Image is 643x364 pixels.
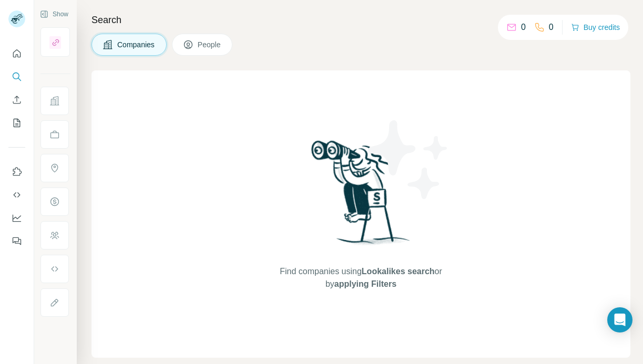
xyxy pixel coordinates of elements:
[277,265,445,290] span: Find companies using or by
[362,267,435,276] span: Lookalikes search
[8,232,25,251] button: Feedback
[8,90,25,109] button: Enrich CSV
[33,6,76,22] button: Show
[91,13,630,27] h4: Search
[607,307,632,332] div: Open Intercom Messenger
[198,39,222,50] span: People
[8,113,25,132] button: My lists
[8,185,25,204] button: Use Surfe API
[334,279,396,288] span: applying Filters
[361,112,456,207] img: Surfe Illustration - Stars
[521,21,526,34] p: 0
[8,44,25,63] button: Quick start
[571,20,620,35] button: Buy credits
[8,209,25,227] button: Dashboard
[117,39,156,50] span: Companies
[8,162,25,181] button: Use Surfe on LinkedIn
[307,138,416,255] img: Surfe Illustration - Woman searching with binoculars
[549,21,554,34] p: 0
[8,67,25,86] button: Search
